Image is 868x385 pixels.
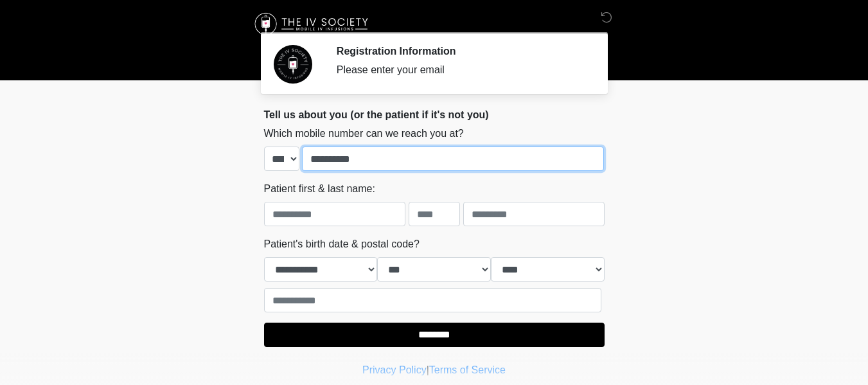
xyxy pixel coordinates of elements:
[337,62,585,78] div: Please enter your email
[274,45,312,84] img: Agent Avatar
[427,364,429,375] a: |
[264,237,420,252] label: Patient's birth date & postal code?
[251,10,374,39] img: The IV Society Logo
[337,45,585,57] h2: Registration Information
[429,364,506,375] a: Terms of Service
[264,126,464,141] label: Which mobile number can we reach you at?
[362,364,427,375] a: Privacy Policy
[264,109,605,121] h2: Tell us about you (or the patient if it's not you)
[264,181,375,197] label: Patient first & last name:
